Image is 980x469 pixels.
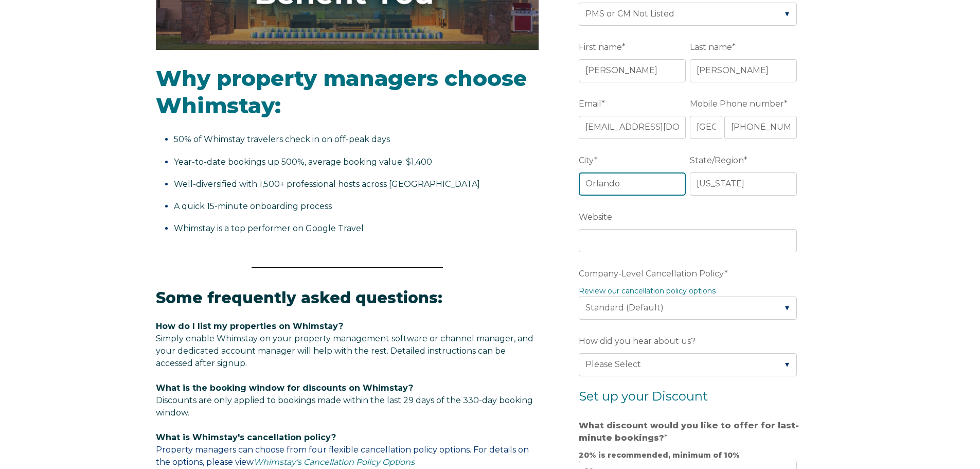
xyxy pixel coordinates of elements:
[156,288,442,307] span: Some frequently asked questions:
[690,96,784,112] span: Mobile Phone number
[579,286,716,296] a: Review our cancellation policy options
[174,201,332,211] span: A quick 15-minute onboarding process
[156,383,413,393] span: What is the booking window for discounts on Whimstay?
[579,209,612,225] span: Website
[156,334,533,368] span: Simply enable Whimstay on your property management software or channel manager, and your dedicate...
[254,457,415,467] a: Whimstay's Cancellation Policy Options
[174,157,432,167] span: Year-to-date bookings up 500%, average booking value: $1,400
[174,223,364,233] span: Whimstay is a top performer on Google Travel
[579,450,740,460] strong: 20% is recommended, minimum of 10%
[579,39,622,55] span: First name
[690,152,744,168] span: State/Region
[174,179,480,189] span: Well-diversified with 1,500+ professional hosts across [GEOGRAPHIC_DATA]
[174,134,390,144] span: 50% of Whimstay travelers check in on off-peak days
[579,266,724,282] span: Company-Level Cancellation Policy
[690,39,732,55] span: Last name
[579,389,708,404] span: Set up your Discount
[156,395,533,418] span: Discounts are only applied to bookings made within the last 29 days of the 330-day booking window.
[156,432,336,442] span: What is Whimstay's cancellation policy?
[156,431,539,468] p: Property managers can choose from four flexible cancellation policy options. For details on the o...
[156,65,527,119] span: Why property managers choose Whimstay:
[579,152,594,168] span: City
[579,421,799,443] strong: What discount would you like to offer for last-minute bookings?
[579,333,696,349] span: How did you hear about us?
[579,96,601,112] span: Email
[156,321,343,331] span: How do I list my properties on Whimstay?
